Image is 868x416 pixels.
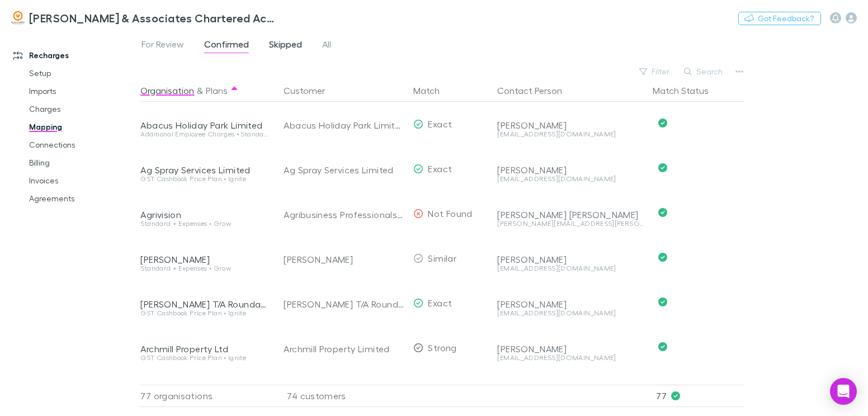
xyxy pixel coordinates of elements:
[18,136,147,154] a: Connections
[140,220,270,227] div: Standard + Expenses • Grow
[284,192,404,237] div: Agribusiness Professionals Limited
[18,172,147,190] a: Invoices
[284,371,404,416] div: Aspect Information Solutions Limited
[206,79,228,102] button: Plans
[428,297,452,308] span: Exact
[738,12,821,25] button: Got Feedback?
[11,11,25,25] img: Walsh & Associates Chartered Accountants's Logo
[428,163,452,174] span: Exact
[497,310,644,316] div: [EMAIL_ADDRESS][DOMAIN_NAME]
[141,39,184,53] span: For Review
[497,299,644,310] div: [PERSON_NAME]
[497,220,644,227] div: [PERSON_NAME][EMAIL_ADDRESS][PERSON_NAME][DOMAIN_NAME]
[497,79,575,102] button: Contact Person
[140,310,270,316] div: GST Cashbook Price Plan • Ignite
[18,64,147,82] a: Setup
[140,209,270,220] div: Agrivision
[658,119,667,127] svg: Confirmed
[678,65,729,78] button: Search
[18,190,147,207] a: Agreements
[413,79,453,102] button: Match
[29,11,277,25] h3: [PERSON_NAME] & Associates Chartered Accountants
[269,39,302,53] span: Skipped
[497,343,644,354] div: [PERSON_NAME]
[140,164,270,176] div: Ag Spray Services Limited
[428,208,472,219] span: Not Found
[140,354,270,361] div: GST Cashbook Price Plan • Ignite
[284,79,338,102] button: Customer
[140,79,270,102] div: &
[140,131,270,138] div: Additional Employee Charges • Standard + Payroll + Expenses
[497,209,644,220] div: [PERSON_NAME] [PERSON_NAME]
[284,282,404,327] div: [PERSON_NAME] T/A Roundabout Pre-loved Boutique
[140,343,270,354] div: Archmill Property Ltd
[497,131,644,138] div: [EMAIL_ADDRESS][DOMAIN_NAME]
[322,39,331,53] span: All
[428,342,456,353] span: Strong
[284,148,404,192] div: Ag Spray Services Limited
[497,254,644,265] div: [PERSON_NAME]
[140,120,270,131] div: Abacus Holiday Park Limited
[18,118,147,136] a: Mapping
[497,354,644,361] div: [EMAIL_ADDRESS][DOMAIN_NAME]
[497,265,644,272] div: [EMAIL_ADDRESS][DOMAIN_NAME]
[284,237,404,282] div: [PERSON_NAME]
[658,208,667,217] svg: Confirmed
[4,4,284,31] a: [PERSON_NAME] & Associates Chartered Accountants
[284,327,404,371] div: Archmill Property Limited
[140,385,275,407] div: 77 organisations
[428,253,456,263] span: Similar
[497,176,644,182] div: [EMAIL_ADDRESS][DOMAIN_NAME]
[658,163,667,172] svg: Confirmed
[140,254,270,265] div: [PERSON_NAME]
[428,119,452,129] span: Exact
[140,265,270,272] div: Standard + Expenses • Grow
[658,342,667,351] svg: Confirmed
[658,297,667,306] svg: Confirmed
[658,253,667,262] svg: Confirmed
[497,120,644,131] div: [PERSON_NAME]
[497,164,644,176] div: [PERSON_NAME]
[140,299,270,310] div: [PERSON_NAME] T/A Roundabout Pre-loved Boutique
[18,100,147,118] a: Charges
[284,103,404,148] div: Abacus Holiday Park Limited
[830,378,857,405] div: Open Intercom Messenger
[140,79,194,102] button: Organisation
[18,154,147,172] a: Billing
[634,65,676,78] button: Filter
[656,385,744,406] p: 77
[140,176,270,182] div: GST Cashbook Price Plan • Ignite
[275,385,409,407] div: 74 customers
[204,39,249,53] span: Confirmed
[2,46,147,64] a: Recharges
[653,79,722,102] button: Match Status
[18,82,147,100] a: Imports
